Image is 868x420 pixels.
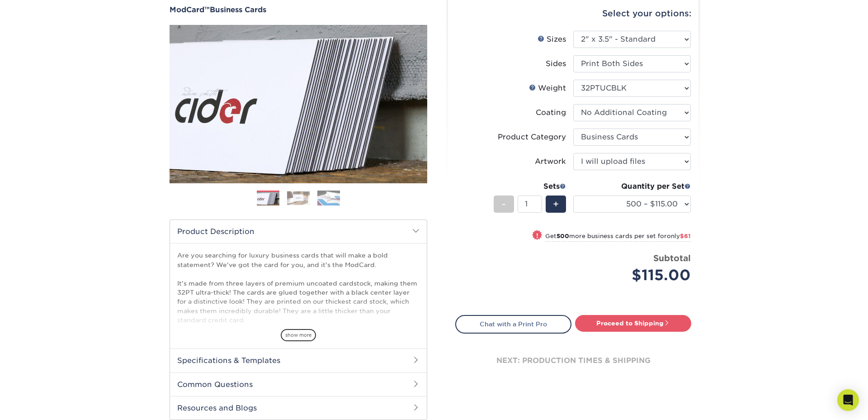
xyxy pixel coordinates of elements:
div: Sets [494,181,566,192]
h2: Resources and Blogs [170,396,427,420]
span: show more [281,329,316,341]
a: ModCard™Business Cards [170,5,427,14]
strong: Subtotal [653,253,691,263]
strong: 500 [557,233,569,239]
span: - [502,197,506,211]
img: Business Cards 03 [317,190,340,206]
small: Get more business cards per set for [545,233,691,242]
div: Product Category [498,132,566,143]
div: Sizes [538,34,566,45]
span: $61 [680,233,691,239]
a: Chat with a Print Pro [455,315,571,333]
span: ModCard™ [170,5,210,14]
span: only [667,233,691,239]
div: Weight [529,83,566,94]
span: + [553,197,559,211]
div: Quantity per Set [573,181,691,192]
img: Business Cards 02 [287,191,310,205]
div: $115.00 [580,264,691,286]
h1: Business Cards [170,5,427,14]
img: Business Cards 01 [257,187,279,210]
div: next: production times & shipping [455,334,691,388]
div: Open Intercom Messenger [837,389,859,411]
h2: Common Questions [170,372,427,396]
div: Artwork [535,156,566,167]
h2: Product Description [170,220,427,243]
span: ! [536,231,538,240]
div: Sides [546,58,566,69]
h2: Specifications & Templates [170,348,427,372]
a: Proceed to Shipping [575,315,691,331]
div: Coating [536,107,566,118]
